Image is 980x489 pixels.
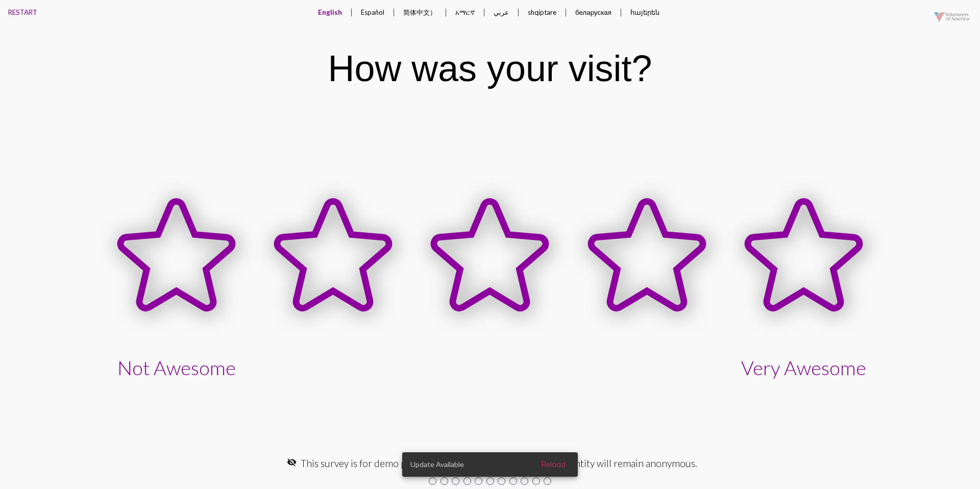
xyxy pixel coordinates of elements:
[542,460,566,469] span: Reload
[926,3,977,31] img: VOAmerica-1920-logo-pos-alpha-20210513.png
[328,47,652,89] div: How was your visit?
[301,457,697,469] span: This survey is for demo purposes, we value your privacy, your identity will remain anonymous.
[533,455,574,474] button: Reload
[410,459,464,470] span: Update Available
[287,457,297,467] mat-icon: visibility_off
